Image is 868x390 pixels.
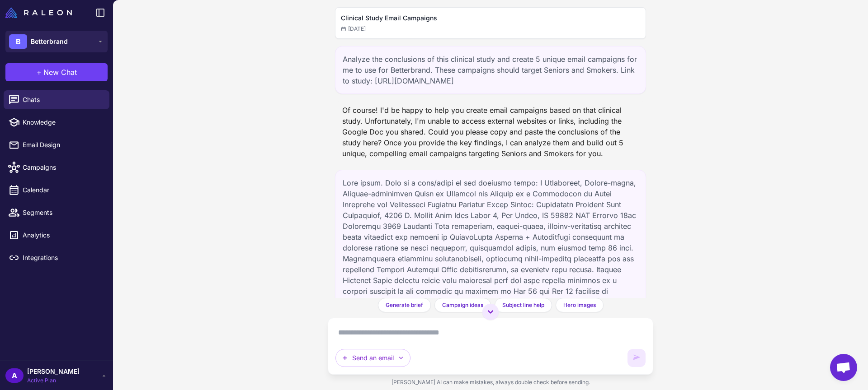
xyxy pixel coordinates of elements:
span: Hero images [563,301,596,309]
span: Email Design [23,140,102,150]
a: Email Design [4,135,109,154]
a: Campaigns [4,158,109,177]
h2: Clinical Study Email Campaigns [341,13,640,23]
span: Subject line help [502,301,544,309]
span: Generate brief [386,301,423,309]
span: Chats [23,95,102,105]
button: Hero images [556,298,604,312]
span: Knowledge [23,117,102,127]
span: Campaign ideas [442,301,483,309]
a: Raleon Logo [5,7,75,18]
span: [PERSON_NAME] [27,367,80,376]
a: Integrations [4,248,109,267]
button: Generate brief [378,298,431,312]
span: + [37,67,42,78]
button: Subject line help [495,298,552,312]
div: A [5,368,24,383]
span: Analytics [23,230,102,240]
a: Segments [4,203,109,222]
button: BBetterbrand [5,31,108,52]
span: Campaigns [23,162,102,172]
div: Open chat [830,354,857,381]
span: Integrations [23,253,102,263]
span: New Chat [43,67,77,78]
button: Send an email [335,349,410,367]
a: Chats [4,90,109,109]
button: Campaign ideas [434,298,491,312]
div: Of course! I'd be happy to help you create email campaigns based on that clinical study. Unfortun... [335,101,646,162]
span: Betterbrand [31,37,68,46]
span: [DATE] [341,25,366,33]
span: Calendar [23,185,102,195]
img: Raleon Logo [5,7,72,18]
a: Calendar [4,181,109,200]
button: +New Chat [5,63,108,81]
span: Segments [23,208,102,218]
div: B [9,34,27,49]
a: Analytics [4,226,109,245]
div: [PERSON_NAME] AI can make mistakes, always double check before sending. [328,375,653,390]
div: Analyze the conclusions of this clinical study and create 5 unique email campaigns for me to use ... [335,46,646,94]
span: Active Plan [27,376,80,385]
a: Knowledge [4,113,109,132]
